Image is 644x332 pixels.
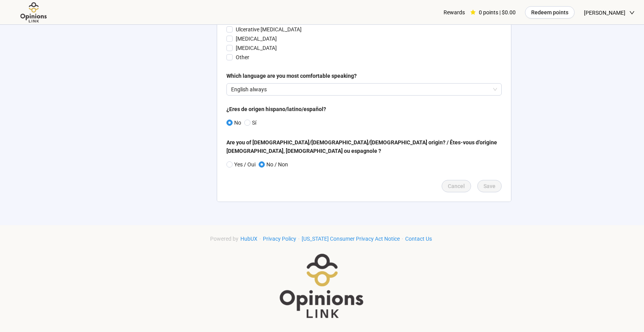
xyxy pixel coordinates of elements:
div: · · · [210,234,434,243]
p: Sí [252,118,256,127]
p: [MEDICAL_DATA] [236,34,277,43]
span: Save [483,182,496,190]
div: Which language are you most comfortable speaking? [226,72,357,80]
span: Cancel [448,182,465,190]
p: No [234,118,241,127]
p: No / Non [266,160,288,169]
button: Cancel [442,180,471,192]
p: Other [236,53,249,62]
p: Yes / Oui [234,160,256,169]
div: Are you of [DEMOGRAPHIC_DATA]/[DEMOGRAPHIC_DATA]/[DEMOGRAPHIC_DATA] origin? / Êtes-vous d’origine... [226,138,500,155]
span: Powered by [210,236,238,242]
p: Ulcerative [MEDICAL_DATA] [236,25,302,34]
span: Redeem points [531,8,568,17]
a: [US_STATE] Consumer Privacy Act Notice [300,236,402,242]
a: Contact Us [403,236,434,242]
p: English always [231,84,490,95]
div: ¿Eres de origen hispano/latino/español? [226,105,326,113]
a: Privacy Policy [261,236,298,242]
button: Save [477,180,502,192]
p: [MEDICAL_DATA] [236,44,277,52]
span: [PERSON_NAME] [584,0,625,25]
span: down [629,10,635,15]
button: Redeem points [525,6,575,19]
a: HubUX [238,236,259,242]
span: star [470,10,476,15]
